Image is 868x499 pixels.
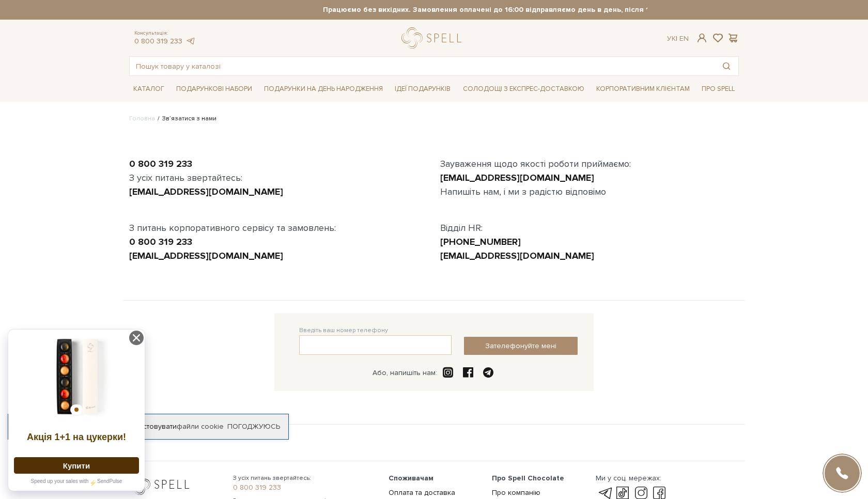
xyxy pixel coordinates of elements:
span: Споживачам [389,474,433,482]
div: Або, напишіть нам: [373,368,437,378]
a: telegram [185,37,195,45]
div: Зауваження щодо якості роботи приймаємо: Напишіть нам, і ми з радістю відповімо Відділ HR: [434,157,745,263]
strong: Працюємо без вихідних. Замовлення оплачені до 16:00 відправляємо день в день, після 16:00 - насту... [221,5,830,14]
a: 0 800 319 233 [129,236,192,247]
a: 0 800 319 233 [233,483,376,492]
span: З усіх питань звертайтесь: [233,474,376,483]
a: Погоджуюсь [227,422,280,431]
a: [PHONE_NUMBER] [440,236,521,247]
span: Консультація: [134,30,195,37]
a: [EMAIL_ADDRESS][DOMAIN_NAME] [440,250,594,261]
button: Пошук товару у каталозі [715,57,738,75]
a: файли cookie [177,422,224,431]
a: logo [401,27,466,49]
a: Солодощі з експрес-доставкою [459,80,588,98]
span: Про Spell [698,81,739,97]
span: Подарунки на День народження [260,81,387,97]
div: Ук [667,34,689,43]
a: Корпоративним клієнтам [592,80,694,98]
a: Про компанію [492,488,540,497]
span: | [676,34,677,43]
label: Введіть ваш номер телефону [299,326,388,335]
a: Головна [129,115,155,122]
li: Зв’язатися з нами [155,114,216,123]
a: 0 800 319 233 [129,158,192,169]
div: Я дозволяю [DOMAIN_NAME] використовувати [8,422,288,431]
button: Зателефонуйте мені [464,337,578,355]
a: [EMAIL_ADDRESS][DOMAIN_NAME] [129,186,283,197]
span: Подарункові набори [172,81,256,97]
a: [EMAIL_ADDRESS][DOMAIN_NAME] [129,250,283,261]
span: Ідеї подарунків [391,81,455,97]
a: En [679,34,689,43]
a: [EMAIL_ADDRESS][DOMAIN_NAME] [440,172,594,183]
input: Пошук товару у каталозі [130,57,715,75]
div: З усіх питань звертайтесь: З питань корпоративного сервісу та замовлень: [123,157,434,263]
span: Про Spell Chocolate [492,474,564,482]
span: Каталог [129,81,168,97]
div: Ми у соц. мережах: [596,474,668,483]
a: Оплата та доставка [389,488,455,497]
a: 0 800 319 233 [134,37,182,45]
